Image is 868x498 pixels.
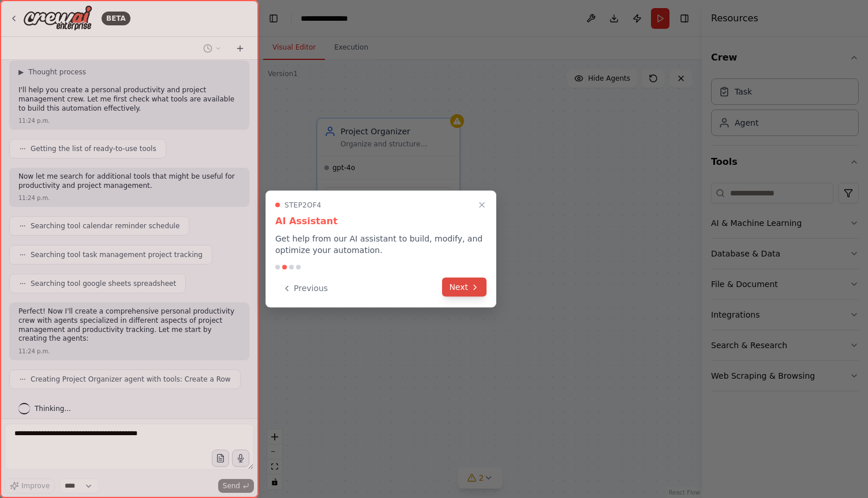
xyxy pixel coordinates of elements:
p: Get help from our AI assistant to build, modify, and optimize your automation. [275,233,487,256]
span: Step 2 of 4 [285,201,321,210]
button: Next [442,278,487,297]
button: Close walkthrough [475,198,489,212]
h3: AI Assistant [275,214,487,228]
button: Previous [275,279,335,298]
button: Hide left sidebar [265,10,282,27]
